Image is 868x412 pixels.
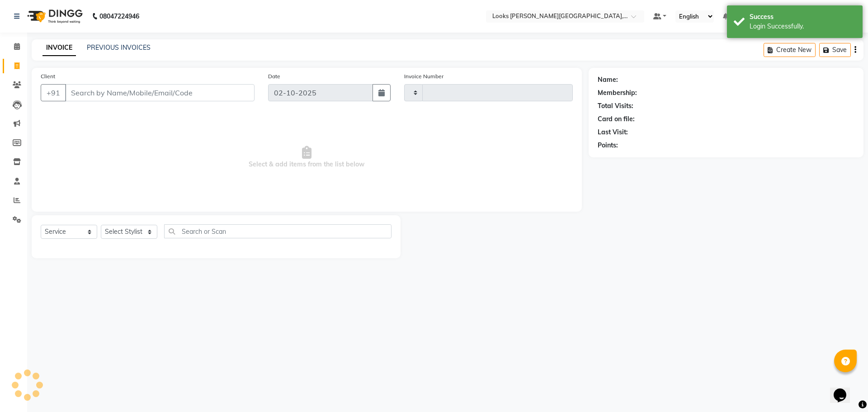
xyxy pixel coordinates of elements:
label: Date [268,72,280,81]
div: Name: [598,75,618,85]
input: Search or Scan [164,224,392,238]
div: Last Visit: [598,128,628,137]
button: Create New [764,43,816,57]
a: PREVIOUS INVOICES [87,43,151,52]
div: Success [750,12,856,22]
button: Save [819,43,851,57]
b: 08047224946 [99,4,139,29]
a: INVOICE [42,40,76,56]
label: Invoice Number [404,72,443,81]
div: Points: [598,141,618,150]
div: Card on file: [598,114,635,124]
iframe: chat widget [830,376,859,403]
div: Membership: [598,88,637,98]
img: logo [23,4,85,29]
button: +91 [41,84,66,101]
div: Total Visits: [598,101,633,111]
label: Client [41,72,55,81]
input: Search by Name/Mobile/Email/Code [65,84,255,101]
span: Select & add items from the list below [41,112,573,203]
div: Login Successfully. [750,22,856,31]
